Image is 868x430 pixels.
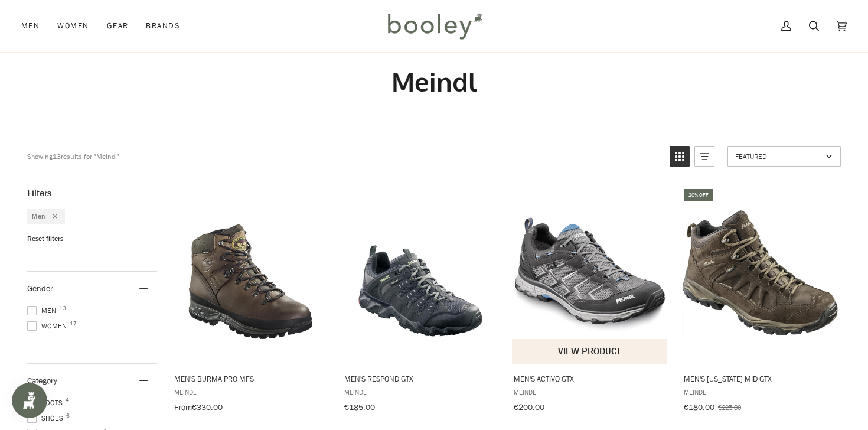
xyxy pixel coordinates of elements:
span: 6 [66,413,70,419]
span: Meindl [684,387,837,397]
img: Booley [383,9,486,43]
span: Men's Burma PRO MFS [174,373,327,384]
span: Men [27,305,60,316]
span: €200.00 [514,402,544,413]
span: €180.00 [684,402,714,413]
span: Meindl [174,387,327,397]
span: Shoes [27,413,67,424]
span: Men's Respond GTX [344,373,497,384]
b: 13 [53,151,61,161]
span: Filters [27,187,51,199]
img: Men's Activo GTX Anthrazit / Ozean - Booley Galway [512,197,668,354]
span: €330.00 [192,402,223,413]
span: Meindl [344,387,497,397]
div: 20% off [684,189,713,201]
h1: Meindl [27,66,841,98]
span: 17 [70,321,77,327]
span: Boots [27,398,66,408]
span: Meindl [514,387,667,397]
span: 4 [66,398,69,403]
a: Men's Burma PRO MFS [172,187,329,416]
a: Men's Nebraska Mid GTX [682,187,838,416]
span: Women [27,321,70,331]
span: 13 [59,305,66,311]
span: Gear [107,20,129,32]
a: Men's Activo GTX [512,187,668,416]
span: Featured [735,151,822,161]
a: View grid mode [670,146,690,167]
a: View list mode [694,146,714,167]
span: Category [27,375,57,386]
li: Reset filters [27,234,157,244]
button: View product [512,339,667,364]
img: Men's Burma PRO MFS - Booley Galway [172,197,329,354]
span: Gender [27,283,53,294]
img: Men's Respond GTX Anthracite / Lemon - Booley Galway [342,197,499,354]
span: Men's Activo GTX [514,373,667,384]
span: Men [21,20,40,32]
div: Showing results for "Meindl" [27,146,119,167]
div: Remove filter: Men [45,211,57,221]
span: Women [57,20,89,32]
iframe: Button to open loyalty program pop-up [12,383,47,418]
span: Men [32,211,45,221]
span: €225.00 [718,402,741,412]
span: €185.00 [344,402,375,413]
span: Men's [US_STATE] Mid GTX [684,373,837,384]
span: From [174,402,192,413]
img: Men's Nebraska Mid GTX Mahogany - booley Galway [682,197,838,354]
span: Brands [146,20,180,32]
a: Sort options [727,146,841,167]
span: Reset filters [27,234,63,244]
a: Men's Respond GTX [342,187,499,416]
